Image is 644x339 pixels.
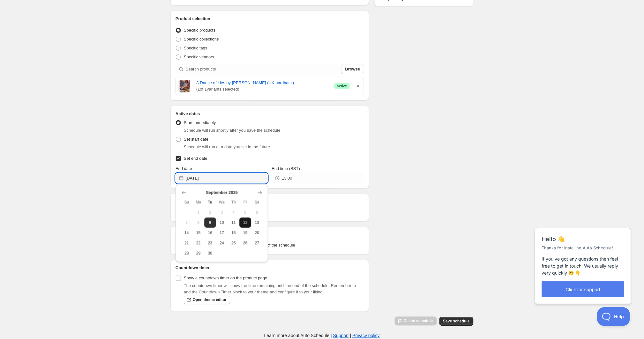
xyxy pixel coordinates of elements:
[184,276,267,281] span: Show a countdown timer on the product page
[341,64,364,74] button: Browse
[176,166,192,171] span: End date
[216,207,228,217] button: Wednesday September 3 2025
[181,248,192,258] button: Sunday September 28 2025
[183,200,190,205] span: Su
[219,220,225,225] span: 10
[228,207,239,217] button: Thursday September 4 2025
[196,80,329,86] a: A Dance of Lies by [PERSON_NAME] (UK hardback)
[207,210,213,215] span: 2
[184,137,208,142] span: Set start date
[216,217,228,228] button: Wednesday September 10 2025
[228,197,239,207] th: Thursday
[251,217,263,228] button: Saturday September 13 2025
[230,240,237,246] span: 25
[242,230,249,235] span: 19
[242,210,249,215] span: 5
[195,240,202,246] span: 22
[597,307,631,326] iframe: Help Scout Beacon - Open
[254,230,260,235] span: 20
[230,230,237,235] span: 18
[219,210,225,215] span: 3
[230,210,237,215] span: 4
[345,66,360,72] span: Browse
[239,238,251,248] button: Friday September 26 2025
[183,220,190,225] span: 7
[230,220,237,225] span: 11
[184,144,270,149] span: Schedule will run at a date you set in the future
[207,230,213,235] span: 16
[333,333,349,338] a: Support
[254,240,260,246] span: 27
[176,16,364,22] h2: Product selection
[219,200,225,205] span: We
[195,220,202,225] span: 8
[195,200,202,205] span: Mo
[195,210,202,215] span: 1
[443,319,470,324] span: Save schedule
[184,120,216,125] span: Start immediately
[181,217,192,228] button: Sunday September 7 2025
[439,317,474,326] button: Save schedule
[216,197,228,207] th: Wednesday
[228,238,239,248] button: Thursday September 25 2025
[176,232,364,238] h2: Tags
[184,55,214,59] span: Specific vendors
[242,200,249,205] span: Fr
[192,238,204,248] button: Monday September 22 2025
[176,199,364,205] h2: Repeating
[228,228,239,238] button: Thursday September 18 2025
[192,217,204,228] button: Monday September 8 2025
[176,265,364,271] h2: Countdown timer
[251,207,263,217] button: Saturday September 6 2025
[181,197,192,207] th: Sunday
[176,111,364,117] h2: Active dates
[216,228,228,238] button: Wednesday September 17 2025
[204,217,216,228] button: Today Tuesday September 9 2025
[196,86,329,92] span: ( 1 of 1 variants selected)
[242,220,249,225] span: 12
[207,251,213,256] span: 30
[219,230,225,235] span: 17
[192,228,204,238] button: Monday September 15 2025
[337,84,347,89] span: Active
[183,230,190,235] span: 14
[204,228,216,238] button: Tuesday September 16 2025
[254,220,260,225] span: 13
[254,210,260,215] span: 6
[192,207,204,217] button: Monday September 1 2025
[353,333,380,338] a: Privacy policy
[179,188,188,197] button: Show previous month, August 2025
[219,240,225,246] span: 24
[207,220,213,225] span: 9
[184,46,207,50] span: Specific tags
[192,248,204,258] button: Monday September 29 2025
[239,228,251,238] button: Friday September 19 2025
[184,128,281,133] span: Schedule will run shortly after you save the schedule
[230,200,237,205] span: Th
[204,238,216,248] button: Tuesday September 23 2025
[193,298,227,303] span: Open theme editor
[192,197,204,207] th: Monday
[239,207,251,217] button: Friday September 5 2025
[204,248,216,258] button: Tuesday September 30 2025
[228,217,239,228] button: Thursday September 11 2025
[251,228,263,238] button: Saturday September 20 2025
[184,283,364,296] p: The countdown timer will show the time remaining until the end of the schedule. Remember to add t...
[532,213,635,307] iframe: Help Scout Beacon - Messages and Notifications
[183,251,190,256] span: 28
[216,238,228,248] button: Wednesday September 24 2025
[272,166,300,171] span: End time (BST)
[195,230,202,235] span: 15
[251,197,263,207] th: Saturday
[251,238,263,248] button: Saturday September 27 2025
[239,197,251,207] th: Friday
[204,197,216,207] th: Tuesday
[184,296,230,305] a: Open theme editor
[242,240,249,246] span: 26
[186,64,340,74] input: Search products
[184,37,219,41] span: Specific collections
[207,200,213,205] span: Tu
[255,188,264,197] button: Show next month, October 2025
[207,240,213,246] span: 23
[181,228,192,238] button: Sunday September 14 2025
